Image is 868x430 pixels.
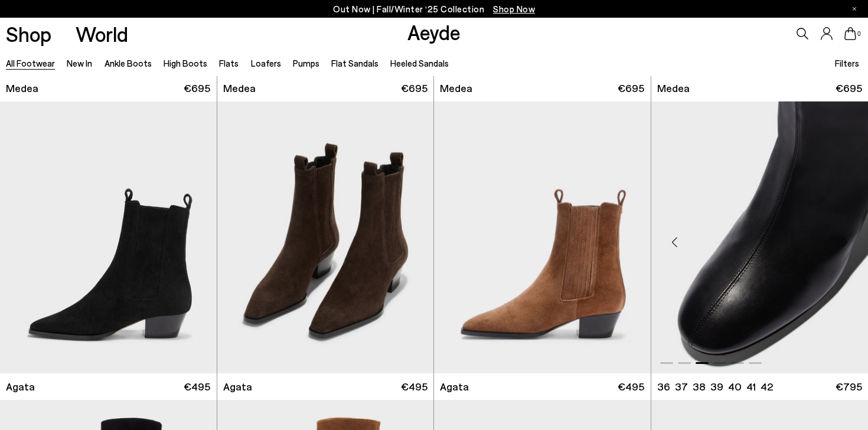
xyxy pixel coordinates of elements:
[493,4,535,14] span: Navigate to /collections/new-in
[217,101,434,373] img: Agata Suede Ankle Boots
[217,101,434,373] a: Next slide Previous slide
[440,379,469,394] span: Agata
[223,81,256,96] span: Medea
[761,379,773,394] li: 42
[434,101,651,373] div: 1 / 6
[6,81,38,96] span: Medea
[217,75,434,101] a: Medea €695
[223,379,252,394] span: Agata
[219,58,239,68] a: Flats
[293,58,319,68] a: Pumps
[251,58,281,68] a: Loafers
[331,58,378,68] a: Flat Sandals
[434,75,651,101] a: Medea €695
[184,81,210,96] span: €695
[401,379,428,394] span: €495
[390,58,449,68] a: Heeled Sandals
[440,81,472,96] span: Medea
[333,2,535,17] p: Out Now | Fall/Winter ‘25 Collection
[657,81,690,96] span: Medea
[618,81,644,96] span: €695
[401,81,428,96] span: €695
[6,24,51,44] a: Shop
[434,101,651,373] img: Agata Suede Ankle Boots
[105,58,152,68] a: Ankle Boots
[67,58,92,68] a: New In
[836,379,862,394] span: €795
[164,58,207,68] a: High Boots
[693,379,706,394] li: 38
[618,379,644,394] span: €495
[856,31,862,37] span: 0
[844,27,856,40] a: 0
[217,101,434,373] div: 4 / 6
[6,379,35,394] span: Agata
[76,24,128,44] a: World
[217,373,434,400] a: Agata €495
[184,379,210,394] span: €495
[657,224,693,260] div: Previous slide
[675,379,688,394] li: 37
[835,58,859,68] span: Filters
[6,58,55,68] a: All Footwear
[746,379,756,394] li: 41
[657,379,769,394] ul: variant
[728,379,742,394] li: 40
[434,373,651,400] a: Agata €495
[836,81,862,96] span: €695
[407,19,461,44] a: Aeyde
[827,224,862,260] div: Next slide
[657,379,670,394] li: 36
[710,379,723,394] li: 39
[434,101,651,373] a: Next slide Previous slide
